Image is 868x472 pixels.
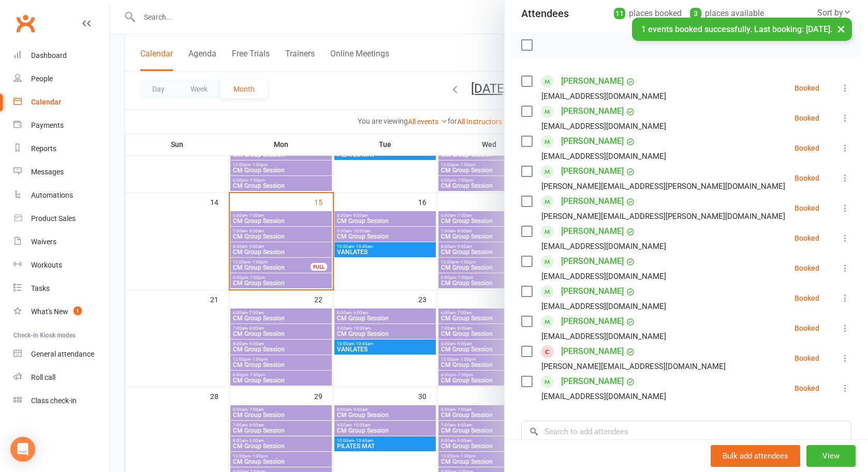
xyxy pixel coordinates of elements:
[31,238,56,246] div: Waivers
[13,114,109,137] a: Payments
[13,277,109,300] a: Tasks
[817,6,851,20] div: Sort by
[13,44,109,67] a: Dashboard
[31,144,56,153] div: Reports
[541,390,666,403] div: [EMAIL_ADDRESS][DOMAIN_NAME]
[561,193,624,210] a: [PERSON_NAME]
[521,421,851,443] input: Search to add attendees
[614,8,625,19] div: 11
[832,18,850,40] button: ×
[561,73,624,90] a: [PERSON_NAME]
[795,355,819,362] div: Booked
[13,389,109,412] a: Class kiosk mode
[13,207,109,230] a: Product Sales
[561,313,624,330] a: [PERSON_NAME]
[541,300,666,313] div: [EMAIL_ADDRESS][DOMAIN_NAME]
[541,210,785,223] div: [PERSON_NAME][EMAIL_ADDRESS][PERSON_NAME][DOMAIN_NAME]
[795,84,819,92] div: Booked
[711,445,800,467] button: Bulk add attendees
[806,445,856,467] button: View
[13,300,109,323] a: What's New1
[561,133,624,150] a: [PERSON_NAME]
[632,18,852,41] div: 1 events booked successfully. Last booking: [DATE].
[795,114,819,122] div: Booked
[795,294,819,302] div: Booked
[561,223,624,240] a: [PERSON_NAME]
[561,163,624,180] a: [PERSON_NAME]
[690,8,701,19] div: 3
[541,120,666,133] div: [EMAIL_ADDRESS][DOMAIN_NAME]
[561,373,624,390] a: [PERSON_NAME]
[31,75,53,83] div: People
[73,306,82,315] span: 1
[13,230,109,254] a: Waivers
[541,330,666,343] div: [EMAIL_ADDRESS][DOMAIN_NAME]
[13,254,109,277] a: Workouts
[521,6,569,21] div: Attendees
[690,6,764,21] div: places available
[31,121,64,129] div: Payments
[10,437,35,462] div: Open Intercom Messenger
[31,396,77,405] div: Class check-in
[12,10,38,36] a: Clubworx
[31,191,73,199] div: Automations
[795,385,819,392] div: Booked
[31,373,55,381] div: Roll call
[561,103,624,120] a: [PERSON_NAME]
[31,51,67,60] div: Dashboard
[13,137,109,160] a: Reports
[31,261,62,269] div: Workouts
[795,234,819,242] div: Booked
[561,343,624,360] a: [PERSON_NAME]
[795,174,819,182] div: Booked
[795,204,819,212] div: Booked
[31,168,64,176] div: Messages
[614,6,682,21] div: places booked
[31,350,94,358] div: General attendance
[541,270,666,283] div: [EMAIL_ADDRESS][DOMAIN_NAME]
[561,253,624,270] a: [PERSON_NAME]
[795,325,819,332] div: Booked
[541,240,666,253] div: [EMAIL_ADDRESS][DOMAIN_NAME]
[541,150,666,163] div: [EMAIL_ADDRESS][DOMAIN_NAME]
[31,98,61,106] div: Calendar
[13,343,109,366] a: General attendance kiosk mode
[31,307,68,316] div: What's New
[13,184,109,207] a: Automations
[13,160,109,184] a: Messages
[795,264,819,272] div: Booked
[541,360,726,373] div: [PERSON_NAME][EMAIL_ADDRESS][DOMAIN_NAME]
[31,214,76,223] div: Product Sales
[13,67,109,91] a: People
[31,284,50,292] div: Tasks
[13,91,109,114] a: Calendar
[13,366,109,389] a: Roll call
[561,283,624,300] a: [PERSON_NAME]
[541,90,666,103] div: [EMAIL_ADDRESS][DOMAIN_NAME]
[795,144,819,152] div: Booked
[541,180,785,193] div: [PERSON_NAME][EMAIL_ADDRESS][PERSON_NAME][DOMAIN_NAME]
